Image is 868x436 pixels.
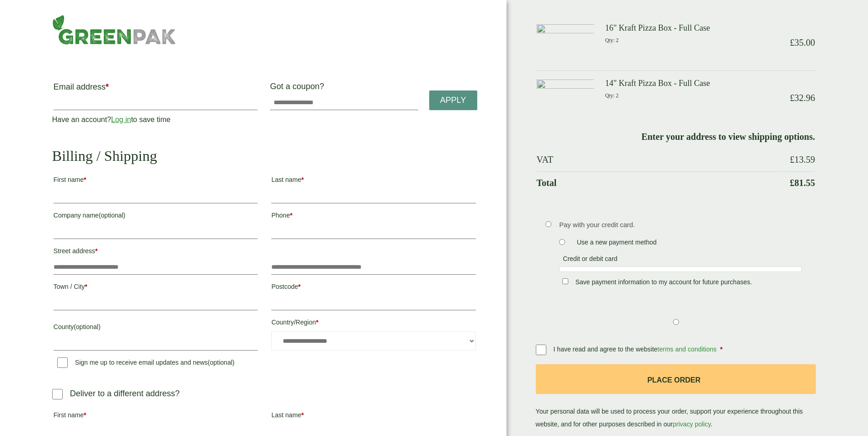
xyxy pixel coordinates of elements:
[54,320,258,336] label: County
[54,173,258,189] label: First name
[537,171,784,194] th: Total
[271,173,475,189] label: Last name
[54,359,238,369] label: Sign me up to receive email updates and news
[790,178,815,188] bdi: 81.55
[74,323,100,330] span: (optional)
[302,176,304,183] abbr: required
[790,154,815,165] bdi: 13.59
[559,255,621,265] label: Credit or debit card
[440,96,466,106] span: Apply
[52,147,477,165] h2: Billing / Shipping
[290,212,292,219] abbr: required
[537,149,784,170] th: VAT
[605,23,783,33] h3: 16" Kraft Pizza Box - Full Case
[605,37,618,43] small: Qty: 2
[271,280,475,296] label: Postcode
[673,420,711,428] a: privacy policy
[720,346,722,353] abbr: required
[573,239,660,249] label: Use a new payment method
[54,409,258,424] label: First name
[790,37,815,48] bdi: 35.00
[54,280,258,296] label: Town / City
[54,245,258,260] label: Street address
[270,82,328,96] label: Got a coupon?
[605,79,783,89] h3: 14" Kraft Pizza Box - Full Case
[57,357,68,368] input: Sign me up to receive email updates and news(optional)
[559,220,802,230] p: Pay with your credit card.
[52,114,259,125] p: Have an account? to save time
[302,411,304,419] abbr: required
[84,411,86,419] abbr: required
[790,93,815,103] bdi: 32.96
[54,83,258,96] label: Email address
[571,278,755,288] label: Save payment information to my account for future purchases.
[536,364,816,431] p: Your personal data will be used to process your order, support your experience throughout this we...
[85,283,87,290] abbr: required
[271,209,475,224] label: Phone
[537,126,815,148] td: Enter your address to view shipping options.
[298,283,301,290] abbr: required
[70,388,180,400] p: Deliver to a different address?
[84,176,86,183] abbr: required
[106,82,109,91] abbr: required
[271,409,475,424] label: Last name
[658,346,717,353] a: terms and conditions
[790,154,794,165] span: £
[790,37,794,48] span: £
[536,364,816,394] button: Place order
[271,316,475,331] label: Country/Region
[99,212,125,219] span: (optional)
[52,15,176,45] img: GreenPak Supplies
[54,209,258,224] label: Company name
[316,319,318,326] abbr: required
[605,93,618,99] small: Qty: 2
[111,116,131,123] a: Log in
[790,178,794,188] span: £
[790,93,794,103] span: £
[554,346,718,353] span: I have read and agree to the website
[429,90,477,110] a: Apply
[208,359,234,366] span: (optional)
[95,247,97,255] abbr: required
